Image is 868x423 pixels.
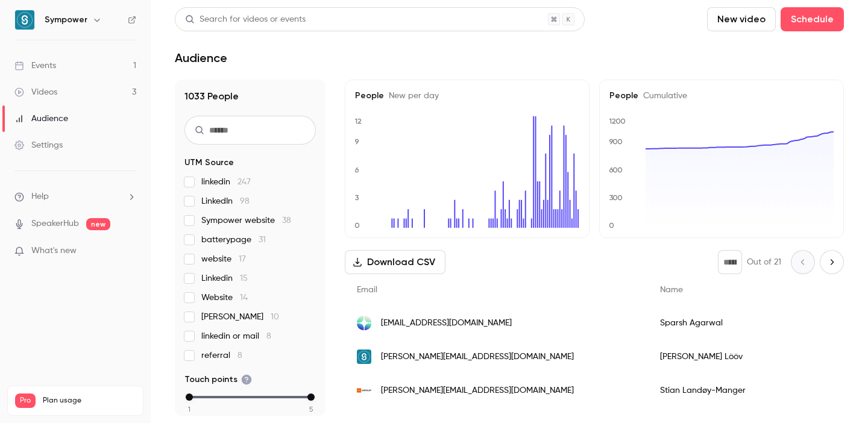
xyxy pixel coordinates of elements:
span: 10 [271,313,279,321]
span: 5 [309,404,313,415]
span: 38 [282,216,291,225]
h6: Sympower [45,14,87,26]
div: min [186,393,193,401]
span: linkedin or mail [201,330,271,342]
text: 900 [609,137,623,146]
span: Cumulative [638,92,687,100]
span: What's new [31,245,77,257]
span: 8 [266,332,271,340]
span: 8 [237,351,242,360]
span: linkedin [201,176,251,188]
span: Help [31,190,49,203]
span: 1 [188,404,190,415]
text: 1200 [609,117,626,125]
span: Sympower website [201,215,291,227]
img: psw.no [357,383,371,398]
img: suno-charge.com [357,316,371,330]
button: Next page [820,250,844,274]
div: Settings [14,139,63,151]
div: [PERSON_NAME] Lööv [648,340,832,374]
h1: Audience [175,51,227,65]
h5: People [609,90,834,102]
li: help-dropdown-opener [14,190,136,203]
div: Sparsh Agarwal [648,306,832,340]
p: Out of 21 [747,256,781,268]
span: [PERSON_NAME][EMAIL_ADDRESS][DOMAIN_NAME] [381,384,574,397]
text: 3 [355,193,359,202]
text: 6 [354,166,359,174]
span: website [201,253,246,265]
span: new [86,218,110,230]
span: Name [660,286,683,294]
img: sympower.net [357,349,371,364]
div: Videos [14,86,57,98]
h5: People [355,90,579,102]
button: New video [707,7,776,31]
span: [PERSON_NAME] [201,311,279,323]
img: Sympower [15,10,34,30]
div: Stian Landøy-Manger [648,374,832,407]
span: UTM Source [184,157,234,169]
span: referral [201,349,242,362]
span: [EMAIL_ADDRESS][DOMAIN_NAME] [381,317,512,330]
span: batterypage [201,234,266,246]
text: 9 [354,137,359,146]
span: Email [357,286,377,294]
h1: 1033 People [184,89,316,104]
text: 0 [609,221,614,230]
span: Pro [15,393,36,408]
span: 17 [239,255,246,263]
div: max [307,393,315,401]
text: 600 [609,166,623,174]
span: 31 [259,236,266,244]
text: 12 [354,117,362,125]
text: 0 [354,221,360,230]
button: Schedule [781,7,844,31]
a: SpeakerHub [31,218,79,230]
div: Search for videos or events [185,13,306,26]
span: Website [201,292,248,304]
span: 14 [240,293,248,302]
span: Plan usage [43,396,136,406]
span: Linkedin [201,272,248,284]
span: 98 [240,197,250,205]
button: Download CSV [345,250,445,274]
span: Touch points [184,374,252,386]
text: 300 [609,193,623,202]
div: Audience [14,113,68,125]
span: LinkedIn [201,195,250,207]
span: 247 [237,178,251,186]
span: 15 [240,274,248,283]
div: Events [14,60,56,72]
span: New per day [384,92,439,100]
iframe: Noticeable Trigger [122,246,136,257]
span: [PERSON_NAME][EMAIL_ADDRESS][DOMAIN_NAME] [381,351,574,363]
